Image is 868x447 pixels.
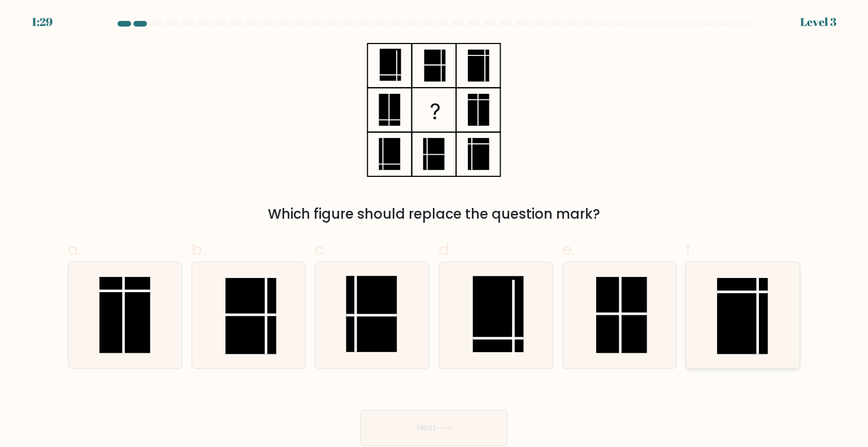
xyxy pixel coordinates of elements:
div: 1:29 [32,14,53,31]
span: c. [315,238,327,261]
span: b. [192,238,205,261]
button: Next [361,410,507,446]
span: d. [439,238,452,261]
div: Level 3 [800,14,836,31]
span: e. [562,238,575,261]
span: a. [68,238,81,261]
div: Which figure should replace the question mark? [75,204,793,224]
span: f. [685,238,693,261]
